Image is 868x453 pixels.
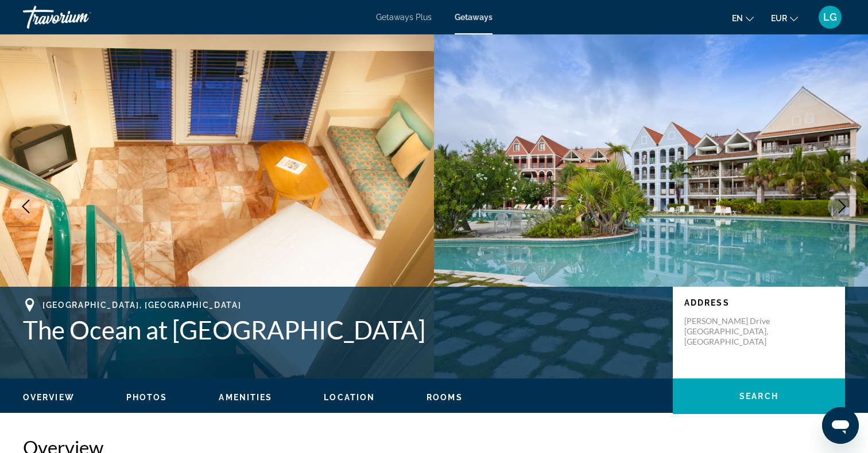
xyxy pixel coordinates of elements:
[324,393,375,402] span: Location
[684,298,834,307] p: Address
[771,14,787,23] span: EUR
[732,10,754,26] button: Change language
[23,2,138,32] a: Travorium
[427,392,463,403] button: Rooms
[126,393,168,402] span: Photos
[23,393,75,402] span: Overview
[828,192,857,221] button: Next image
[324,392,375,403] button: Location
[219,392,272,403] button: Amenities
[219,393,272,402] span: Amenities
[739,392,778,401] span: Search
[455,13,493,22] a: Getaways
[11,192,40,221] button: Previous image
[126,392,168,403] button: Photos
[823,11,837,23] span: LG
[684,316,776,347] p: [PERSON_NAME] Drive [GEOGRAPHIC_DATA], [GEOGRAPHIC_DATA]
[673,378,845,414] button: Search
[815,5,845,29] button: User Menu
[23,315,661,345] h1: The Ocean at [GEOGRAPHIC_DATA]
[427,393,463,402] span: Rooms
[771,10,798,26] button: Change currency
[42,300,241,310] span: [GEOGRAPHIC_DATA], [GEOGRAPHIC_DATA]
[732,14,743,23] span: en
[23,392,75,403] button: Overview
[376,13,432,22] a: Getaways Plus
[822,407,859,444] iframe: Bouton de lancement de la fenêtre de messagerie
